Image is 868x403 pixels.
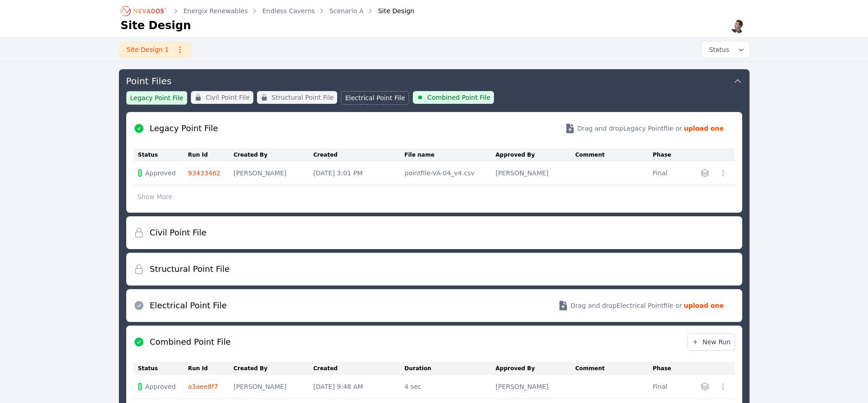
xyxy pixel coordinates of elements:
[119,41,191,58] a: Site Design 1
[121,18,191,33] h1: Site Design
[150,122,218,135] h2: Legacy Point File
[653,382,676,391] div: Final
[653,168,676,178] div: Final
[653,362,681,375] th: Phase
[234,375,313,399] td: [PERSON_NAME]
[126,69,742,91] button: Point Files
[684,301,724,310] strong: upload one
[313,362,405,375] th: Created
[205,93,250,102] span: Civil Point File
[692,337,731,347] span: New Run
[134,362,188,375] th: Status
[496,375,575,399] td: [PERSON_NAME]
[405,382,491,391] div: 4 sec
[577,124,682,133] span: Drag and drop Legacy Point file or
[554,116,735,141] button: Drag and dropLegacy Pointfile or upload one
[150,299,227,312] h2: Electrical Point File
[188,148,234,161] th: Run Id
[234,148,313,161] th: Created By
[405,148,496,161] th: File name
[702,41,750,58] button: Status
[730,19,745,34] img: Alex Kushner
[313,148,405,161] th: Created
[126,75,172,87] h3: Point Files
[705,45,729,54] span: Status
[405,362,496,375] th: Duration
[234,362,313,375] th: Created By
[134,188,177,205] button: Show More
[145,382,176,391] span: Approved
[653,148,681,161] th: Phase
[575,148,653,161] th: Comment
[184,6,248,15] a: Energix Renewables
[188,169,221,177] a: 93433462
[427,93,490,102] span: Combined Point File
[688,333,735,351] a: New Run
[234,161,313,185] td: [PERSON_NAME]
[496,161,575,185] td: [PERSON_NAME]
[684,124,724,133] strong: upload one
[570,301,682,310] span: Drag and drop Electrical Point file or
[496,362,575,375] th: Approved By
[130,93,184,102] span: Legacy Point File
[547,293,735,318] button: Drag and dropElectrical Pointfile or upload one
[365,6,415,15] div: Site Design
[329,6,364,15] a: Scenario A
[188,362,234,375] th: Run Id
[150,226,206,239] h2: Civil Point File
[405,168,491,178] div: pointfile-VA-04_v4.csv
[496,148,575,161] th: Approved By
[188,383,218,390] a: a3aee8f7
[313,161,405,185] td: [DATE] 3:01 PM
[575,362,653,375] th: Comment
[150,263,230,275] h2: Structural Point File
[313,375,405,399] td: [DATE] 9:48 AM
[121,4,415,18] nav: Breadcrumb
[262,6,315,15] a: Endless Caverns
[134,148,188,161] th: Status
[272,93,334,102] span: Structural Point File
[345,93,405,102] span: Electrical Point File
[150,336,231,348] h2: Combined Point File
[145,168,176,178] span: Approved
